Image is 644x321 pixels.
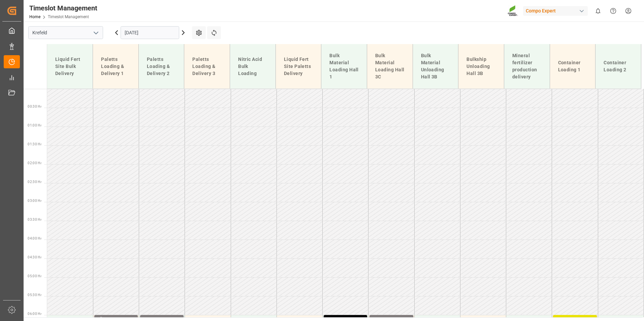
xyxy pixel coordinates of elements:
[91,28,101,38] button: open menu
[508,5,518,17] img: Screenshot%202023-09-29%20at%2010.02.21.png_1712312052.png
[555,57,590,76] div: Container Loading 1
[606,3,621,19] button: Help Center
[28,218,41,221] span: 03:30 Hr
[28,255,41,259] span: 04:30 Hr
[601,57,636,76] div: Container Loading 2
[28,312,41,316] span: 06:00 Hr
[28,274,41,278] span: 05:00 Hr
[98,53,133,80] div: Paletts Loading & Delivery 1
[144,53,179,80] div: Paletts Loading & Delivery 2
[28,180,41,184] span: 02:30 Hr
[28,199,41,203] span: 03:00 Hr
[523,6,588,16] div: Compo Expert
[28,105,41,108] span: 00:30 Hr
[190,53,224,80] div: Paletts Loading & Delivery 3
[590,3,606,19] button: show 0 new notifications
[281,53,316,80] div: Liquid Fert Site Paletts Delivery
[28,123,41,127] span: 01:00 Hr
[28,26,103,39] input: Type to search/select
[28,293,41,297] span: 05:30 Hr
[28,142,41,146] span: 01:30 Hr
[28,237,41,240] span: 04:00 Hr
[510,49,544,83] div: Mineral fertilizer production delivery
[28,161,41,165] span: 02:00 Hr
[373,49,407,83] div: Bulk Material Loading Hall 3C
[29,14,40,19] a: Home
[464,53,498,80] div: Bulkship Unloading Hall 3B
[327,49,361,83] div: Bulk Material Loading Hall 1
[418,49,453,83] div: Bulk Material Unloading Hall 3B
[235,53,270,80] div: Nitric Acid Bulk Loading
[523,4,590,17] button: Compo Expert
[53,53,87,80] div: Liquid Fert Site Bulk Delivery
[121,26,179,39] input: DD.MM.YYYY
[29,3,97,13] div: Timeslot Management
